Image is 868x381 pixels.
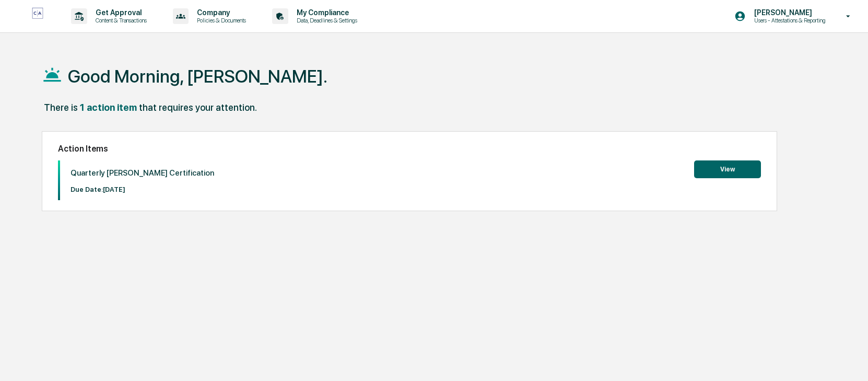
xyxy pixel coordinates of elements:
div: that requires your attention. [139,102,257,113]
div: 1 action item [80,102,137,113]
p: Content & Transactions [87,17,152,24]
h1: Good Morning, [PERSON_NAME]. [68,66,327,87]
img: logo [25,7,50,25]
p: Get Approval [87,8,152,17]
p: My Compliance [288,8,362,17]
p: Users - Attestations & Reporting [746,17,831,24]
p: Quarterly [PERSON_NAME] Certification [71,168,214,178]
h2: Action Items [58,144,761,154]
p: Due Date: [DATE] [71,186,214,193]
button: View [694,160,761,178]
a: View [694,164,761,174]
p: [PERSON_NAME] [746,8,831,17]
p: Company [189,8,251,17]
p: Data, Deadlines & Settings [288,17,362,24]
div: There is [44,102,78,113]
p: Policies & Documents [189,17,251,24]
